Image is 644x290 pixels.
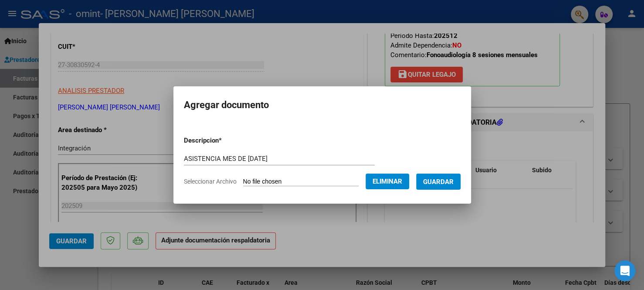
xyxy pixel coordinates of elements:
p: Descripcion [184,136,267,146]
h2: Agregar documento [184,97,461,113]
span: Guardar [423,178,454,186]
button: Guardar [416,174,461,190]
button: Eliminar [366,174,409,189]
span: Seleccionar Archivo [184,178,237,185]
div: Open Intercom Messenger [614,260,635,281]
span: Eliminar [373,177,402,185]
